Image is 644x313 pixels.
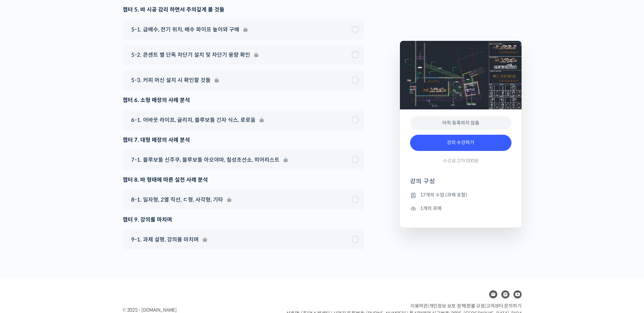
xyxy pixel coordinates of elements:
[21,224,25,230] span: 홈
[2,214,45,231] a: 홈
[62,225,70,230] span: 대화
[410,135,511,151] a: 강의 수강하기
[443,158,479,164] span: 수강료 279,000원
[87,214,130,231] a: 설정
[45,214,87,231] a: 대화
[486,303,522,309] span: 고객센터 문의하기
[104,224,113,230] span: 설정
[123,215,364,224] div: 챕터 9. 강의를 마치며
[410,303,428,309] a: 이용약관
[410,204,511,212] li: 1개의 과제
[410,116,511,130] div: 아직 등록하지 않음
[123,175,364,184] div: 챕터 8. 바 형태에 따른 실전 사례 분석
[467,303,485,309] a: 환불 규정
[410,177,511,191] h4: 강의 구성
[123,135,364,145] div: 챕터 7. 대형 매장의 사례 분석
[123,5,364,14] div: 챕터 5. 바 시공 감리 하면서 주의깊게 볼 것들
[410,191,511,199] li: 17개의 수업 (과제 포함)
[123,96,364,105] div: 챕터 6. 소형 매장의 사례 분석
[429,303,466,309] a: 개인정보 보호 정책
